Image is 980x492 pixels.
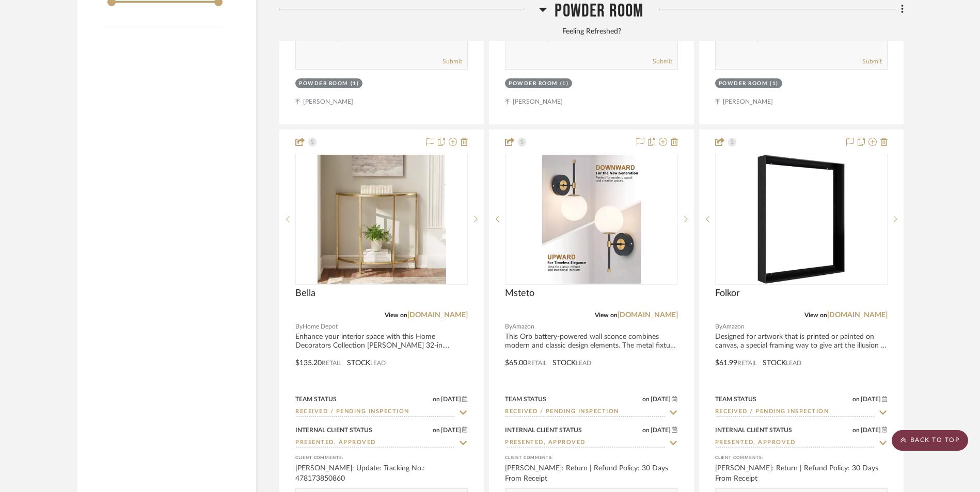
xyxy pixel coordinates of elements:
div: Internal Client Status [505,425,582,435]
div: (1) [770,80,779,88]
span: By [295,322,303,332]
div: Team Status [715,395,756,404]
span: View on [595,312,618,318]
span: [DATE] [860,427,882,434]
img: Bella [318,155,446,284]
span: [DATE] [650,396,672,403]
span: [DATE] [440,427,462,434]
div: Powder Room [719,80,768,88]
input: Type to Search… [715,438,875,448]
span: on [433,396,440,402]
span: Folkor [715,288,740,299]
div: Internal Client Status [715,425,792,435]
div: Powder Room [509,80,558,88]
div: 0 [505,154,677,284]
input: Type to Search… [505,407,665,417]
div: Internal Client Status [295,425,372,435]
scroll-to-top-button: BACK TO TOP [892,430,968,451]
span: View on [804,312,827,318]
a: [DOMAIN_NAME] [827,311,888,319]
span: Home Depot [303,322,338,332]
div: Powder Room [299,80,348,88]
span: By [715,322,722,332]
button: Submit [653,57,672,66]
div: Team Status [295,395,337,404]
button: Submit [442,57,462,66]
input: Type to Search… [295,438,455,448]
span: View on [385,312,407,318]
span: Msteto [505,288,534,299]
a: [DOMAIN_NAME] [407,311,468,319]
span: on [852,427,860,433]
span: on [642,427,650,433]
span: By [505,322,512,332]
div: [PERSON_NAME]: Update: Tracking No.: 478173850860 [295,463,468,484]
div: [PERSON_NAME]: Return | Refund Policy: 30 Days From Receipt [505,463,677,484]
span: Amazon [512,322,534,332]
img: Msteto [542,155,641,284]
input: Type to Search… [505,438,665,448]
div: (1) [351,80,359,88]
div: 0 [716,154,887,284]
img: Folkor [758,155,845,284]
a: [DOMAIN_NAME] [618,311,678,319]
div: Team Status [505,395,546,404]
div: (1) [560,80,569,88]
span: Bella [295,288,315,299]
span: on [433,427,440,433]
span: on [642,396,650,402]
span: on [852,396,860,402]
input: Type to Search… [295,407,455,417]
div: [PERSON_NAME]: Return | Refund Policy: 30 Days From Receipt [715,463,888,484]
button: Submit [862,57,882,66]
div: Feeling Refreshed? [279,26,904,38]
span: [DATE] [860,396,882,403]
span: Amazon [722,322,745,332]
input: Type to Search… [715,407,875,417]
span: [DATE] [440,396,462,403]
span: [DATE] [650,427,672,434]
